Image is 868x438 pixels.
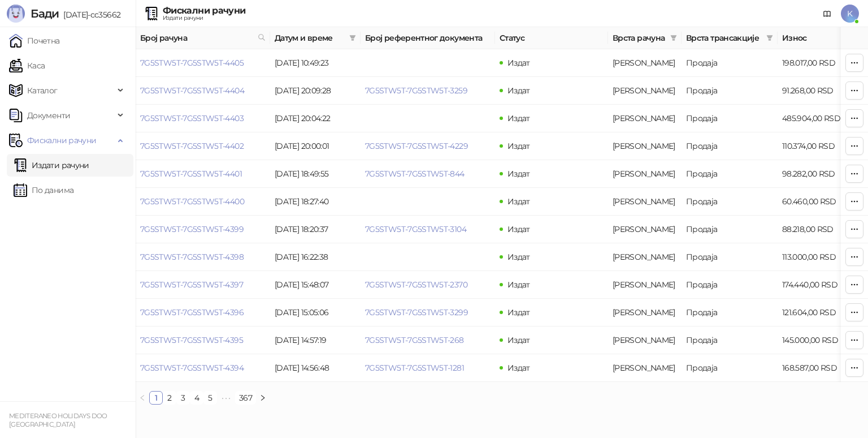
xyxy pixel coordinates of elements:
a: 5 [204,392,216,404]
li: Следећа страна [256,391,270,405]
td: Аванс [608,327,682,354]
td: Продаја [682,188,778,216]
span: filter [668,29,679,46]
td: Аванс [608,271,682,299]
td: Продаја [682,243,778,271]
td: 60.460,00 RSD [778,188,857,216]
li: Следећих 5 Страна [217,391,235,405]
span: Издат [507,85,530,96]
th: Број рачуна [136,27,270,49]
div: Фискални рачуни [163,6,245,15]
td: 121.604,00 RSD [778,299,857,327]
td: [DATE] 14:56:48 [270,354,361,382]
td: 168.587,00 RSD [778,354,857,382]
li: 367 [235,391,256,405]
a: 7G5STW5T-7G5STW5T-4396 [140,307,244,317]
td: Аванс [608,188,682,216]
td: Аванс [608,160,682,188]
img: Logo [7,5,25,23]
td: 174.440,00 RSD [778,271,857,299]
td: Продаја [682,299,778,327]
span: Број рачуна [140,32,253,44]
span: [DATE]-cc35662 [59,10,120,20]
td: 7G5STW5T-7G5STW5T-4397 [136,271,270,299]
a: 7G5STW5T-7G5STW5T-268 [365,335,464,345]
td: Продаја [682,271,778,299]
td: 198.017,00 RSD [778,49,857,77]
td: 7G5STW5T-7G5STW5T-4402 [136,132,270,160]
a: 7G5STW5T-7G5STW5T-3299 [365,307,468,317]
td: 98.282,00 RSD [778,160,857,188]
a: Каса [9,54,45,77]
a: 4 [190,392,203,404]
td: Аванс [608,299,682,327]
span: Издат [507,196,530,207]
td: Аванс [608,243,682,271]
td: 7G5STW5T-7G5STW5T-4399 [136,216,270,243]
td: 7G5STW5T-7G5STW5T-4405 [136,49,270,77]
td: [DATE] 18:27:40 [270,188,361,216]
a: 7G5STW5T-7G5STW5T-844 [365,169,465,179]
span: Врста трансакције [686,32,762,44]
a: 7G5STW5T-7G5STW5T-3104 [365,224,466,234]
span: Датум и време [275,32,345,44]
td: [DATE] 18:20:37 [270,216,361,243]
td: 7G5STW5T-7G5STW5T-4395 [136,327,270,354]
td: Продаја [682,77,778,105]
td: Аванс [608,132,682,160]
span: Износ [782,32,841,44]
td: 7G5STW5T-7G5STW5T-4403 [136,105,270,132]
td: 7G5STW5T-7G5STW5T-4400 [136,188,270,216]
td: 7G5STW5T-7G5STW5T-4401 [136,160,270,188]
td: [DATE] 16:22:38 [270,243,361,271]
a: 367 [236,392,255,404]
td: 7G5STW5T-7G5STW5T-4398 [136,243,270,271]
span: Врста рачуна [613,32,666,44]
a: 3 [177,392,189,404]
span: Издат [507,252,530,262]
span: right [259,394,266,401]
a: 2 [163,392,176,404]
td: Аванс [608,216,682,243]
td: [DATE] 15:05:06 [270,299,361,327]
td: [DATE] 14:57:19 [270,327,361,354]
a: 7G5STW5T-7G5STW5T-4403 [140,113,244,123]
td: 110.374,00 RSD [778,132,857,160]
span: Издат [507,224,530,234]
li: 2 [163,391,176,405]
button: left [136,391,149,405]
span: Каталог [27,79,58,102]
span: Издат [507,141,530,151]
span: Издат [507,307,530,317]
a: 7G5STW5T-7G5STW5T-2370 [365,280,467,290]
td: [DATE] 20:00:01 [270,132,361,160]
span: Издат [507,58,530,68]
span: K [841,5,859,23]
span: ••• [217,391,235,405]
a: Издати рачуни [14,154,89,177]
a: 7G5STW5T-7G5STW5T-4394 [140,363,244,373]
td: 7G5STW5T-7G5STW5T-4394 [136,354,270,382]
td: 113.000,00 RSD [778,243,857,271]
a: Документација [818,5,836,23]
td: Продаја [682,354,778,382]
div: Издати рачуни [163,15,245,21]
td: [DATE] 20:04:22 [270,105,361,132]
a: 7G5STW5T-7G5STW5T-4399 [140,224,244,234]
li: 3 [176,391,190,405]
td: Продаја [682,327,778,354]
td: 88.218,00 RSD [778,216,857,243]
span: Издат [507,280,530,290]
li: 1 [149,391,163,405]
a: 7G5STW5T-7G5STW5T-4395 [140,335,243,345]
li: 4 [190,391,203,405]
span: Документи [27,104,70,127]
td: Продаја [682,216,778,243]
span: Издат [507,335,530,345]
th: Врста трансакције [682,27,778,49]
span: Фискални рачуни [27,129,96,152]
td: [DATE] 20:09:28 [270,77,361,105]
span: filter [347,29,358,46]
span: filter [349,35,356,41]
li: 5 [203,391,217,405]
